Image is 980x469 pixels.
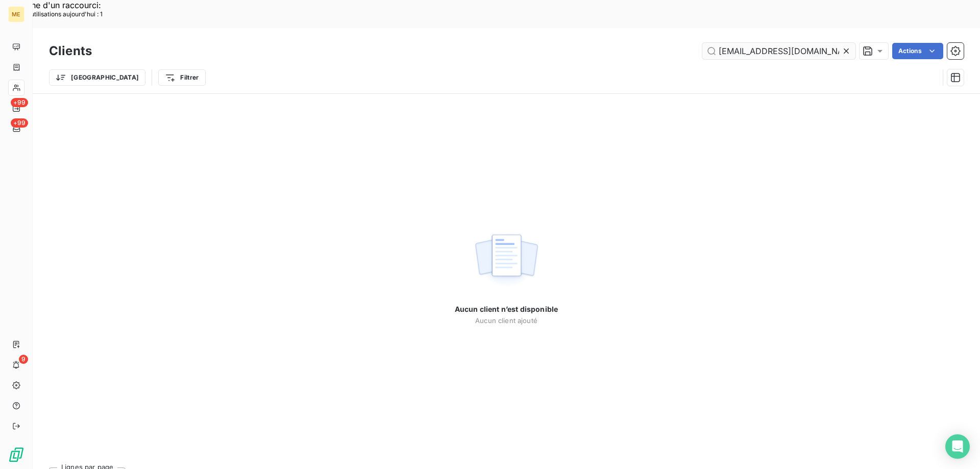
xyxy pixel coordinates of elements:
span: Aucun client n’est disponible [455,304,558,314]
button: [GEOGRAPHIC_DATA] [49,69,145,86]
button: Filtrer [158,69,205,86]
div: Open Intercom Messenger [945,434,970,459]
span: +99 [11,118,28,128]
img: empty state [474,229,539,292]
h3: Clients [49,42,92,60]
span: +99 [11,98,28,107]
button: Actions [892,43,943,59]
img: Logo LeanPay [8,447,24,463]
input: Rechercher [702,43,855,59]
span: 9 [19,355,28,364]
span: Aucun client ajouté [475,316,537,325]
